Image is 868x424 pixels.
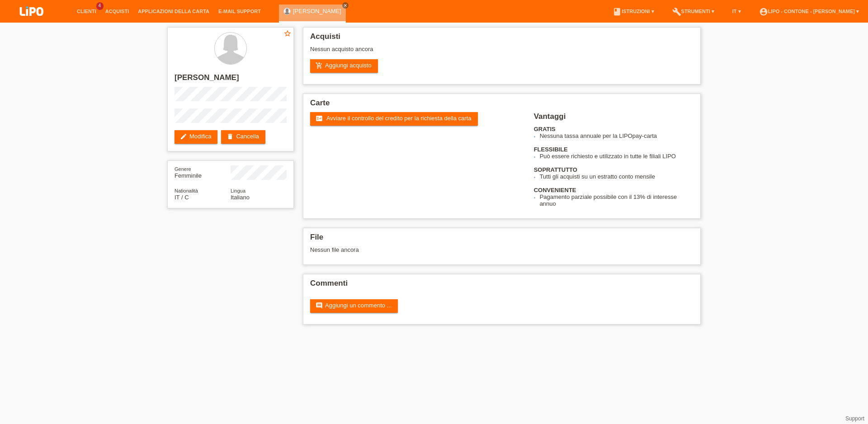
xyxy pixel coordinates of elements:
[175,188,198,193] span: Nationalità
[175,194,189,201] span: Italia / C / 14.01.2016
[343,3,348,8] i: close
[326,115,472,122] span: Avviare il controllo del credito per la richiesta della carta
[72,9,101,14] a: Clienti
[534,126,556,132] b: GRATIS
[231,188,245,193] span: Lingua
[534,112,693,126] h2: Vantaggi
[728,9,745,14] a: IT ▾
[672,7,681,16] i: build
[133,9,214,14] a: Applicazioni della carta
[759,7,768,16] i: account_circle
[214,9,265,14] a: E-mail Support
[534,187,576,193] b: CONVENIENTE
[231,194,250,201] span: Italiano
[668,9,719,14] a: buildStrumenti ▾
[175,166,191,172] span: Genere
[310,46,693,59] div: Nessun acquisto ancora
[175,165,231,179] div: Femminile
[316,115,323,122] i: fact_check
[283,29,292,39] a: star_border
[608,9,658,14] a: bookIstruzioni ▾
[534,166,577,173] b: SOPRATTUTTO
[540,153,693,160] li: Può essere richiesto e utilizzato in tutte le filiali LIPO
[175,130,217,144] a: editModifica
[310,99,693,112] h2: Carte
[96,2,104,10] span: 4
[342,2,349,9] a: close
[540,173,693,180] li: Tutti gli acquisti su un estratto conto mensile
[316,62,323,69] i: add_shopping_cart
[534,146,568,153] b: FLESSIBILE
[310,299,398,313] a: commentAggiungi un commento ...
[293,8,341,14] a: [PERSON_NAME]
[180,133,187,140] i: edit
[175,73,287,87] h2: [PERSON_NAME]
[540,193,693,207] li: Pagamento parziale possibile con il 13% di interesse annuo
[613,7,622,16] i: book
[310,59,378,73] a: add_shopping_cartAggiungi acquisto
[101,9,134,14] a: Acquisti
[9,19,54,25] a: LIPO pay
[845,415,864,422] a: Support
[310,246,586,253] div: Nessun file ancora
[310,112,478,126] a: fact_check Avviare il controllo del credito per la richiesta della carta
[540,132,693,139] li: Nessuna tassa annuale per la LIPOpay-carta
[226,133,234,140] i: delete
[283,29,292,38] i: star_border
[755,9,863,14] a: account_circleLIPO - Contone - [PERSON_NAME] ▾
[310,32,693,46] h2: Acquisti
[310,279,693,292] h2: Commenti
[221,130,265,144] a: deleteCancella
[310,233,693,246] h2: File
[316,302,323,309] i: comment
